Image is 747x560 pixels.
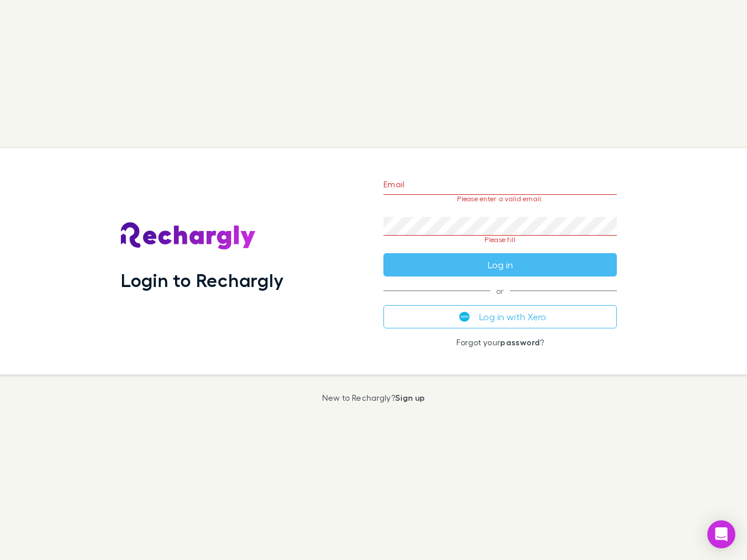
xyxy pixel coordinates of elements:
a: password [500,337,540,347]
div: Open Intercom Messenger [707,520,735,548]
button: Log in [383,253,617,276]
img: Xero's logo [459,311,470,322]
button: Log in with Xero [383,305,617,328]
img: Rechargly's Logo [121,222,256,250]
a: Sign up [395,393,425,402]
h1: Login to Rechargly [121,269,284,291]
p: Please fill [383,236,617,244]
p: Forgot your ? [383,338,617,347]
span: or [383,290,617,291]
p: New to Rechargly? [322,393,425,402]
p: Please enter a valid email. [383,195,617,203]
